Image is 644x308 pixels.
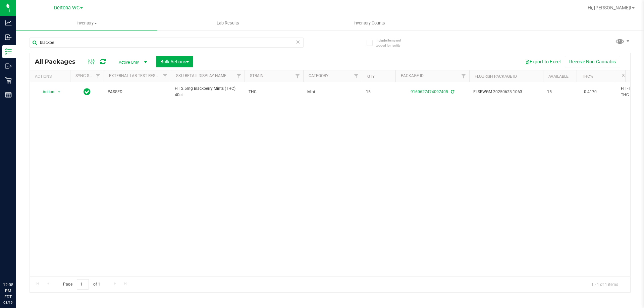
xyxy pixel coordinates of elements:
[376,38,409,48] span: Include items not tagged for facility
[520,56,565,67] button: Export to Excel
[93,70,104,82] a: Filter
[37,87,55,97] span: Action
[475,74,517,79] a: Flourish Package ID
[586,279,624,289] span: 1 - 1 of 1 items
[588,5,631,10] span: Hi, [PERSON_NAME]!
[367,74,375,79] a: Qty
[344,20,394,26] span: Inventory Counts
[5,91,12,98] inline-svg: Reports
[208,20,248,26] span: Lab Results
[548,74,569,79] a: Available
[160,70,171,82] a: Filter
[5,48,12,55] inline-svg: Inventory
[7,254,27,274] iframe: Resource center
[307,89,358,95] span: Mint
[366,89,391,95] span: 15
[54,5,79,11] span: Deltona WC
[309,73,328,78] a: Category
[3,300,13,305] p: 08/19
[5,63,12,69] inline-svg: Outbound
[401,73,424,78] a: Package ID
[109,73,162,78] a: External Lab Test Result
[296,38,300,46] span: Clear
[249,89,299,95] span: THC
[3,282,13,300] p: 12:08 PM EDT
[84,87,91,97] span: In Sync
[75,73,101,78] a: Sync Status
[157,16,299,30] a: Lab Results
[160,59,189,64] span: Bulk Actions
[77,279,89,290] input: 1
[299,16,440,30] a: Inventory Counts
[473,89,539,95] span: FLSRWGM-20250623-1063
[233,70,245,82] a: Filter
[5,19,12,26] inline-svg: Analytics
[57,279,106,290] span: Page of 1
[175,85,240,98] span: HT 2.5mg Blackberry Mints (THC) 40ct
[292,70,303,82] a: Filter
[156,56,193,67] button: Bulk Actions
[411,89,448,94] a: 9160627474097405
[547,89,573,95] span: 15
[30,38,304,48] input: Search Package ID, Item Name, SKU, Lot or Part Number...
[176,73,226,78] a: Sku Retail Display Name
[55,87,63,97] span: select
[16,16,157,30] a: Inventory
[582,74,593,79] a: THC%
[5,34,12,41] inline-svg: Inbound
[565,56,620,67] button: Receive Non-Cannabis
[16,20,157,26] span: Inventory
[458,70,469,82] a: Filter
[622,73,642,78] a: SKU Name
[250,73,264,78] a: Strain
[108,89,167,95] span: PASSED
[35,58,82,65] span: All Packages
[5,77,12,84] inline-svg: Retail
[581,87,600,97] span: 0.4170
[450,89,454,94] span: Sync from Compliance System
[351,70,362,82] a: Filter
[35,74,67,79] div: Actions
